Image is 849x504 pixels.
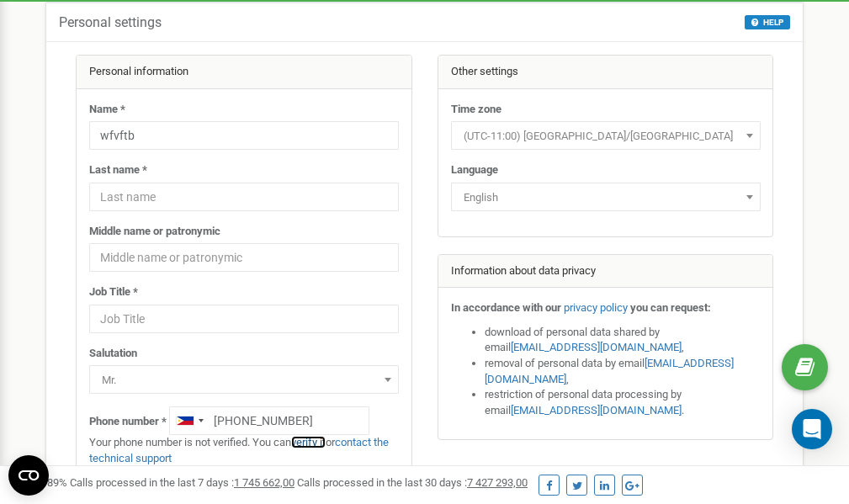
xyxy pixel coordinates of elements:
[89,102,125,118] label: Name *
[451,121,761,150] span: (UTC-11:00) Pacific/Midway
[451,183,761,211] span: English
[169,406,369,435] input: +1-800-555-55-55
[485,357,734,385] a: [EMAIL_ADDRESS][DOMAIN_NAME]
[467,476,528,489] u: 7 427 293,00
[89,284,138,300] label: Job Title *
[89,346,137,362] label: Salutation
[438,56,773,89] div: Other settings
[89,365,399,394] span: Mr.
[792,409,832,449] div: Open Intercom Messenger
[89,183,399,211] input: Last name
[8,455,49,496] button: Open CMP widget
[291,436,326,448] a: verify it
[70,476,294,489] span: Calls processed in the last 7 days :
[451,301,561,314] strong: In accordance with our
[745,15,790,29] button: HELP
[511,341,682,353] a: [EMAIL_ADDRESS][DOMAIN_NAME]
[89,414,167,430] label: Phone number *
[451,162,498,178] label: Language
[511,404,682,416] a: [EMAIL_ADDRESS][DOMAIN_NAME]
[564,301,628,314] a: privacy policy
[170,407,209,434] div: Telephone country code
[89,121,399,150] input: Name
[438,255,773,289] div: Information about data privacy
[89,224,220,240] label: Middle name or patronymic
[89,436,389,464] a: contact the technical support
[451,102,501,118] label: Time zone
[77,56,411,89] div: Personal information
[89,305,399,333] input: Job Title
[95,369,393,392] span: Mr.
[297,476,528,489] span: Calls processed in the last 30 days :
[234,476,294,489] u: 1 745 662,00
[89,435,399,466] p: Your phone number is not verified. You can or
[457,125,755,148] span: (UTC-11:00) Pacific/Midway
[89,243,399,272] input: Middle name or patronymic
[59,15,162,30] h5: Personal settings
[485,387,761,418] li: restriction of personal data processing by email .
[485,325,761,356] li: download of personal data shared by email ,
[630,301,711,314] strong: you can request:
[89,162,147,178] label: Last name *
[457,186,755,210] span: English
[485,356,761,387] li: removal of personal data by email ,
